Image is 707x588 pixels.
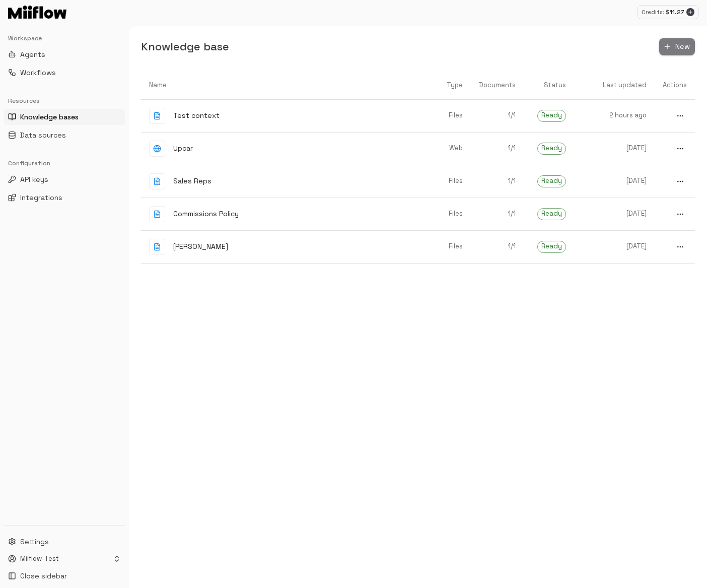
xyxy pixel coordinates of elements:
p: $ 11.27 [666,8,684,17]
p: [DATE] [582,176,647,186]
th: Actions [655,71,695,100]
span: Settings [20,537,49,547]
a: Files [420,201,471,227]
span: Workflows [20,68,56,78]
button: Data sources [4,127,125,143]
button: Settings [4,534,125,550]
p: 1 / 1 [479,176,516,186]
a: Files [420,168,471,194]
button: more [674,240,687,253]
button: Toggle Sidebar [125,26,133,588]
span: Ready [538,242,565,251]
button: more [674,142,687,155]
p: Files [429,111,463,120]
p: 1 / 1 [479,111,516,120]
th: Last updated [574,71,655,100]
a: Commissions Policy [141,198,420,230]
span: Knowledge bases [20,112,79,122]
p: Web [429,144,463,153]
p: Files [429,176,463,186]
a: 2 hours ago [574,103,655,128]
button: more [674,175,687,188]
a: Web [420,136,471,161]
p: 1 / 1 [479,144,516,153]
th: Type [420,71,471,100]
a: Files [420,103,471,128]
a: Upcar [141,133,420,165]
button: Add credits [686,8,694,16]
button: API keys [4,171,125,187]
p: Upcar [173,143,193,154]
span: Close sidebar [20,571,67,581]
a: Ready [524,102,574,130]
p: Files [429,242,463,251]
p: 1 / 1 [479,242,516,251]
span: New [675,40,690,53]
a: Test context [141,100,420,132]
th: Documents [471,71,524,100]
a: 1/1 [471,103,524,128]
span: Ready [538,176,565,186]
button: more [674,208,687,221]
a: [PERSON_NAME] [141,231,420,263]
a: Ready [524,233,574,261]
button: New [659,38,695,55]
button: Miiflow-Test [4,552,125,566]
a: Ready [524,135,574,163]
button: more [674,109,687,122]
h5: Knowledge base [141,39,229,54]
a: 1/1 [471,136,524,161]
span: Ready [538,209,565,219]
p: Commissions Policy [173,209,239,219]
button: Agents [4,46,125,62]
span: Data sources [20,130,66,140]
p: Sales Reps [173,176,211,186]
p: [DATE] [582,242,647,251]
th: Status [524,71,574,100]
p: 1 / 1 [479,209,516,219]
a: more [655,134,695,163]
p: 2 hours ago [582,111,647,120]
div: Workspace [4,30,125,46]
span: Agents [20,49,45,59]
a: [DATE] [574,168,655,194]
a: more [655,101,695,130]
p: Files [429,209,463,219]
button: Close sidebar [4,568,125,584]
a: more [655,200,695,229]
a: 1/1 [471,201,524,227]
a: more [655,167,695,196]
a: Files [420,234,471,259]
a: [DATE] [574,201,655,227]
p: [PERSON_NAME] [173,241,228,252]
button: Integrations [4,189,125,206]
a: Sales Reps [141,165,420,198]
p: Credits: [642,8,664,17]
span: API keys [20,174,48,184]
div: Resources [4,93,125,109]
p: Miiflow-Test [20,554,59,564]
span: Ready [538,111,565,120]
a: 1/1 [471,234,524,259]
a: Ready [524,167,574,195]
a: Ready [524,200,574,228]
button: Workflows [4,64,125,81]
a: 1/1 [471,168,524,194]
p: [DATE] [582,209,647,219]
img: Logo [8,6,66,19]
p: [DATE] [582,144,647,153]
span: Integrations [20,192,62,203]
a: [DATE] [574,136,655,161]
a: more [655,232,695,262]
p: Test context [173,110,220,121]
a: [DATE] [574,234,655,259]
button: Knowledge bases [4,109,125,125]
span: Ready [538,144,565,153]
div: Configuration [4,155,125,171]
th: Name [141,71,420,100]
